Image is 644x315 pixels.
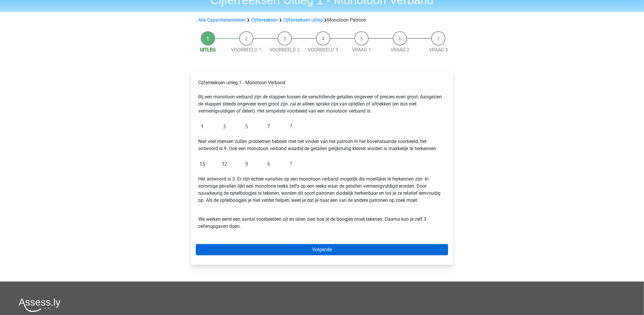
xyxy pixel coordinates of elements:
[251,17,278,23] a: Cijferreeksen
[198,176,446,204] p: Het antwoord is 3. Er zijn echter variaties op een monotoon verband mogelijk die moeilijker te he...
[198,138,446,152] p: Niet veel mensen zullen problemen hebben met het vinden van het patroon in het bovenstaande voorb...
[198,209,446,230] p: We werken eerst een aantal voorbeelden uit en laten zien hoe je de boogjes moet tekenen. Daarna k...
[200,47,216,53] a: Uitleg
[198,157,295,171] img: Figure sequences Example 2.png
[429,47,448,53] a: Vraag 3
[19,298,61,312] img: Assessly logo
[198,17,246,23] a: Alle Capaciteitentesten
[352,47,371,53] a: Vraag 1
[231,47,262,53] a: Voorbeeld 1
[196,244,448,255] a: Volgende
[198,79,446,115] p: Cijferreeksen uitleg 1 - Monotoon Verband Bij een monotoon verband zijn de stappen tussen de vers...
[270,47,300,53] a: Voorbeeld 2
[308,47,339,53] a: Voorbeeld 3
[198,119,295,133] img: Figure sequences Example 1.png
[283,17,323,23] a: Cijferreeksen uitleg
[391,47,409,53] a: Vraag 2
[196,17,448,24] div: Monotoon Patroon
